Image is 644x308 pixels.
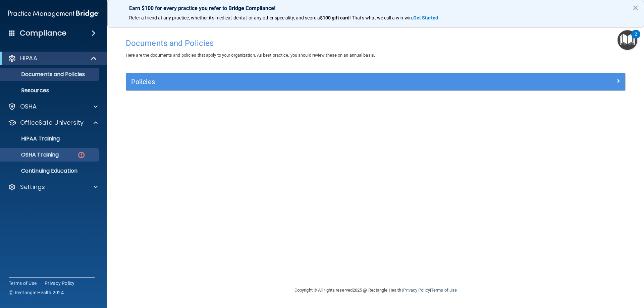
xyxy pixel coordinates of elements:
a: OSHA [8,103,98,111]
button: Close [632,2,639,13]
a: Terms of Use [431,288,457,293]
p: Earn $100 for every practice you refer to Bridge Compliance! [129,5,622,11]
p: Resources [4,87,96,94]
a: Privacy Policy [45,280,75,287]
strong: $100 gift card [320,15,350,20]
img: danger-circle.6113f641.png [77,151,86,159]
span: Here are the documents and policies that apply to your organization. As best practice, you should... [126,53,375,58]
p: HIPAA [20,54,37,62]
h4: Compliance [20,28,66,38]
div: Copyright © All rights reserved 2025 @ Rectangle Health | | [253,280,498,301]
p: OSHA Training [4,151,59,158]
a: HIPAA [8,54,97,62]
h4: Documents and Policies [126,39,626,48]
span: Refer a friend at any practice, whether it's medical, dental, or any other speciality, and score a [129,15,320,20]
p: Settings [20,183,45,191]
img: PMB logo [8,7,99,20]
p: HIPAA Training [4,135,60,142]
p: Documents and Policies [4,71,96,78]
a: Terms of Use [9,280,37,287]
a: Privacy Policy [403,288,430,293]
h5: Policies [131,78,495,85]
a: Policies [131,76,620,87]
a: Settings [8,183,98,191]
p: OfficeSafe University [20,119,84,127]
button: Open Resource Center, 2 new notifications [618,30,637,50]
span: ! That's what we call a win-win. [350,15,413,20]
span: Ⓒ Rectangle Health 2024 [9,289,64,296]
a: Get Started [413,15,439,20]
p: OSHA [20,103,37,111]
strong: Get Started [413,15,438,20]
div: 2 [635,34,637,43]
a: OfficeSafe University [8,119,98,127]
p: Continuing Education [4,168,96,174]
